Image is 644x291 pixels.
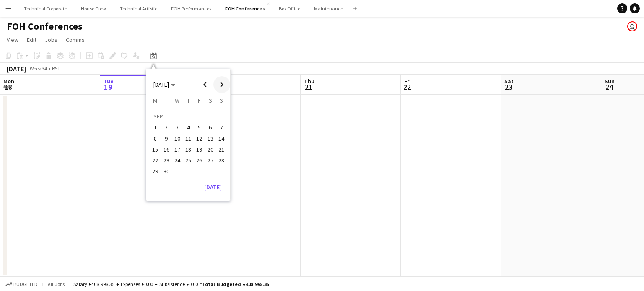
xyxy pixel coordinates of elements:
[195,155,205,165] span: 26
[272,0,307,17] button: Box Office
[161,155,171,165] span: 23
[205,155,216,165] span: 27
[197,76,213,93] button: Previous month
[161,134,171,144] span: 9
[150,144,161,155] button: 15-09-2025
[27,36,36,44] span: Edit
[205,144,216,155] span: 20
[304,77,314,85] span: Thu
[161,144,171,155] button: 16-09-2025
[183,122,194,133] button: 04-09-2025
[195,123,205,133] span: 5
[7,36,18,44] span: View
[503,82,514,92] span: 23
[194,133,205,144] button: 12-09-2025
[303,82,314,92] span: 21
[161,166,171,177] button: 30-09-2025
[104,77,114,85] span: Tue
[194,155,205,166] button: 26-09-2025
[165,97,168,104] span: T
[172,134,182,144] span: 10
[605,77,615,85] span: Sun
[403,82,411,92] span: 22
[307,0,350,17] button: Maintenance
[216,122,227,133] button: 07-09-2025
[153,97,157,104] span: M
[164,0,218,17] button: FOH Performances
[198,97,201,104] span: F
[183,155,194,166] button: 25-09-2025
[194,144,205,155] button: 19-09-2025
[66,36,85,44] span: Comms
[205,134,216,144] span: 13
[23,34,40,45] a: Edit
[7,20,83,33] h1: FOH Conferences
[4,280,39,289] button: Budgeted
[205,122,216,133] button: 06-09-2025
[45,36,57,44] span: Jobs
[150,155,161,166] button: 22-09-2025
[151,155,161,165] span: 22
[28,65,49,72] span: Week 34
[216,134,226,144] span: 14
[73,281,269,287] div: Salary £408 998.35 + Expenses £0.00 + Subsistence £0.00 =
[603,82,615,92] span: 24
[216,155,226,165] span: 28
[205,144,216,155] button: 20-09-2025
[183,133,194,144] button: 11-09-2025
[17,0,74,17] button: Technical Corporate
[74,0,113,17] button: House Crew
[216,133,227,144] button: 14-09-2025
[161,167,171,177] span: 30
[13,281,38,287] span: Budgeted
[150,166,161,177] button: 29-09-2025
[213,76,230,93] button: Next month
[151,167,161,177] span: 29
[183,144,193,155] span: 18
[201,180,225,194] button: [DATE]
[172,144,183,155] button: 17-09-2025
[627,21,637,31] app-user-avatar: Liveforce Admin
[205,133,216,144] button: 13-09-2025
[7,64,26,73] div: [DATE]
[52,65,60,72] div: BST
[150,111,227,122] td: SEP
[172,123,182,133] span: 3
[151,123,161,133] span: 1
[218,0,272,17] button: FOH Conferences
[3,77,14,85] span: Mon
[150,133,161,144] button: 08-09-2025
[2,82,14,92] span: 18
[172,155,182,165] span: 24
[161,133,171,144] button: 09-09-2025
[172,133,183,144] button: 10-09-2025
[42,34,61,45] a: Jobs
[216,155,227,166] button: 28-09-2025
[216,123,226,133] span: 7
[172,144,182,155] span: 17
[102,82,114,92] span: 19
[183,123,193,133] span: 4
[205,123,216,133] span: 6
[172,122,183,133] button: 03-09-2025
[404,77,411,85] span: Fri
[151,144,161,155] span: 15
[150,122,161,133] button: 01-09-2025
[172,155,183,166] button: 24-09-2025
[150,77,179,92] button: Choose month and year
[216,144,227,155] button: 21-09-2025
[209,97,212,104] span: S
[161,122,171,133] button: 02-09-2025
[62,34,88,45] a: Comms
[183,155,193,165] span: 25
[183,134,193,144] span: 11
[161,123,171,133] span: 2
[183,144,194,155] button: 18-09-2025
[187,97,190,104] span: T
[195,134,205,144] span: 12
[216,144,226,155] span: 21
[504,77,514,85] span: Sat
[175,97,179,104] span: W
[194,122,205,133] button: 05-09-2025
[3,34,22,45] a: View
